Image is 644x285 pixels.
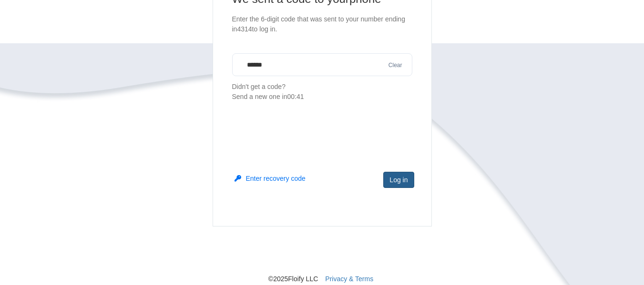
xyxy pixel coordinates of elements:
[235,174,306,183] button: Enter recovery code
[383,172,414,188] button: Log in
[232,82,412,102] p: Didn't get a code?
[51,226,594,284] nav: © 2025 Floify LLC
[386,61,405,70] button: Clear
[232,92,412,102] div: Send a new one in 00:41
[325,275,373,283] a: Privacy & Terms
[232,14,412,34] p: Enter the 6-digit code that was sent to your number ending in 4314 to log in.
